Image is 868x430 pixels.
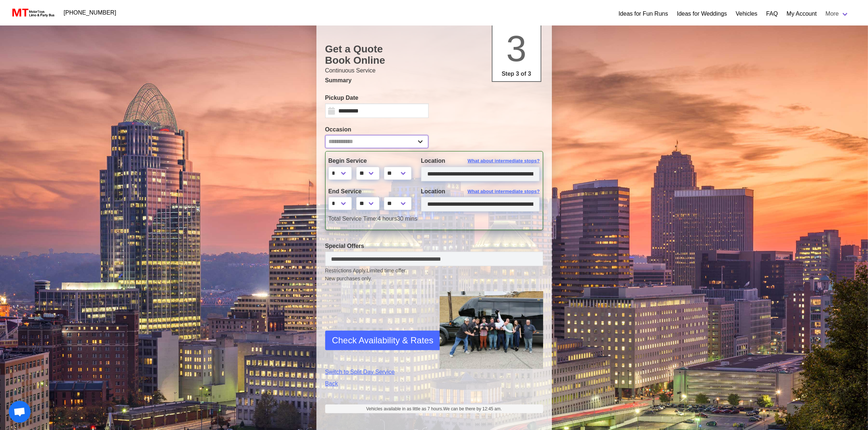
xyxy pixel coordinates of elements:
span: We can be there by 12:45 am. [443,406,502,411]
a: Open chat [9,401,31,423]
a: FAQ [766,9,778,18]
label: Special Offers [325,242,543,250]
a: Ideas for Fun Runs [619,9,668,18]
span: Total Service Time: [328,216,378,222]
a: Ideas for Weddings [677,9,727,18]
span: Check Availability & Rates [332,334,433,347]
span: 30 mins [397,216,417,222]
a: My Account [787,9,817,18]
p: Step 3 of 3 [495,70,538,78]
span: Location [421,188,445,194]
a: Back [325,379,429,388]
img: Driver-held-by-customers-2.jpg [440,291,543,369]
span: New purchases only. [325,275,543,283]
iframe: reCAPTCHA [325,300,436,355]
h1: Get a Quote Book Online [325,43,543,66]
button: Check Availability & Rates [325,331,440,350]
div: 4 hours [323,214,545,223]
a: Vehicles [736,9,758,18]
a: [PHONE_NUMBER] [59,5,121,20]
span: Limited time offer. [367,267,407,275]
label: Occasion [325,125,429,134]
span: Location [421,158,445,164]
a: More [821,7,853,21]
span: What about intermediate stops? [468,188,540,195]
label: End Service [328,187,410,196]
a: Switch to Split Day Service [325,368,429,376]
small: Restrictions Apply. [325,268,543,283]
label: Pickup Date [325,94,429,102]
label: Begin Service [328,157,410,165]
p: Summary [325,76,543,85]
span: Vehicles available in as little as 7 hours. [366,406,502,412]
img: MotorToys Logo [10,8,55,18]
span: What about intermediate stops? [468,157,540,165]
span: 3 [506,28,527,69]
p: Continuous Service [325,66,543,75]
